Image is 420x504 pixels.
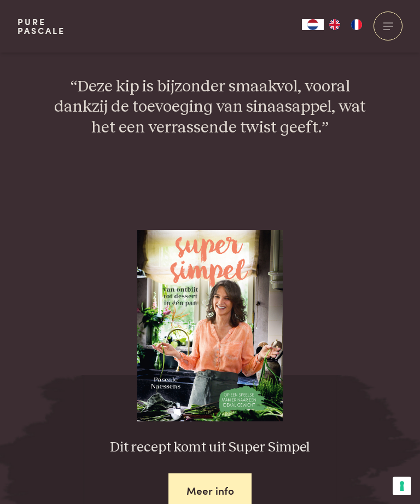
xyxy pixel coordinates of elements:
[324,19,367,30] ul: Language list
[324,19,346,30] a: EN
[302,19,324,30] div: Language
[302,19,324,30] a: NL
[346,19,367,30] a: FR
[393,477,411,495] button: Uw voorkeuren voor toestemming voor trackingtechnologieën
[50,77,371,138] p: “Deze kip is bijzonder smaakvol, vooral dankzij de toevoeging van sinaasappel, wat het een verras...
[17,18,65,35] a: PurePascale
[137,230,283,421] img: Cover Super Simpel
[302,19,367,30] aside: Language selected: Nederlands
[81,439,339,456] h3: Dit recept komt uit Super Simpel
